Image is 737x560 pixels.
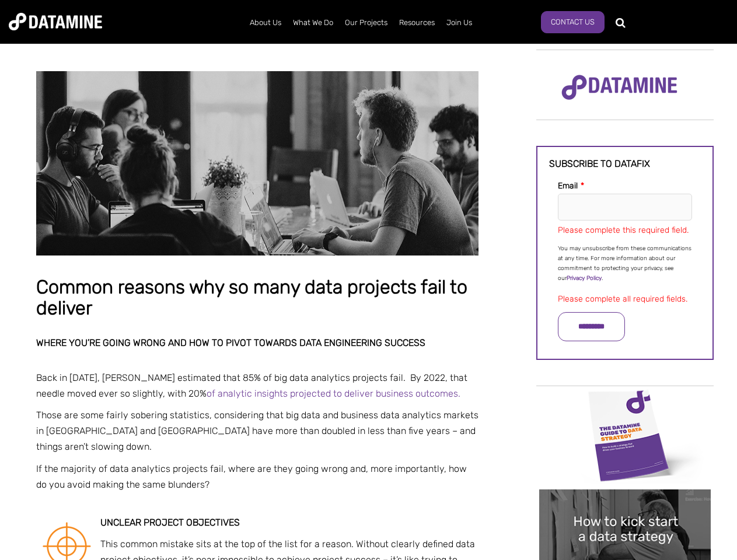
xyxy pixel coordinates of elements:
[36,277,478,318] h1: Common reasons why so many data projects fail to deliver
[207,388,460,399] a: of analytic insights projected to deliver business outcomes.
[558,244,692,283] p: You may unsubscribe from these communications at any time. For more information about our commitm...
[558,294,687,304] label: Please complete all required fields.
[100,517,240,528] strong: Unclear project objectives
[554,67,685,108] img: Datamine Logo No Strapline - Purple
[9,13,102,30] img: Datamine
[244,8,287,38] a: About Us
[567,275,602,282] a: Privacy Policy
[558,225,689,235] label: Please complete this required field.
[287,8,339,38] a: What We Do
[558,181,578,191] span: Email
[36,461,478,492] p: If the majority of data analytics projects fail, where are they going wrong and, more importantly...
[539,387,711,484] img: Data Strategy Cover thumbnail
[549,159,701,169] h3: Subscribe to datafix
[36,407,478,455] p: Those are some fairly sobering statistics, considering that big data and business data analytics ...
[36,338,478,348] h2: Where you’re going wrong and how to pivot towards data engineering success
[541,11,605,33] a: Contact Us
[339,8,393,38] a: Our Projects
[36,71,478,256] img: Common reasons why so many data projects fail to deliver
[393,8,441,38] a: Resources
[441,8,478,38] a: Join Us
[36,370,478,401] p: Back in [DATE], [PERSON_NAME] estimated that 85% of big data analytics projects fail. By 2022, th...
